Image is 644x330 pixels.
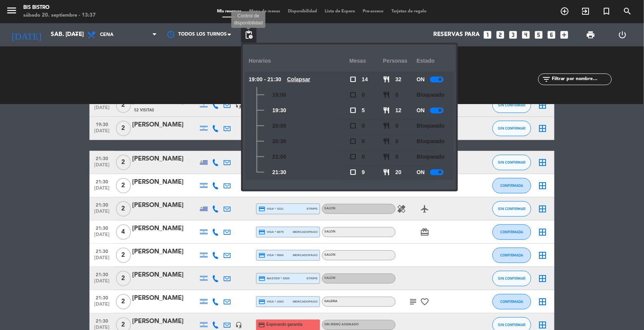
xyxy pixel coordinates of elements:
span: SIN CONFIRMAR [498,126,526,130]
span: [DATE] [92,209,112,218]
span: 21:30 [92,200,112,209]
i: border_all [538,204,548,214]
span: 2 [116,178,131,193]
span: mercadopago [293,299,318,304]
i: border_all [538,101,548,110]
span: 19:00 [272,91,286,99]
span: 19:30 [92,120,112,128]
span: Lista de Espera [321,9,359,14]
i: credit_card [258,275,265,282]
i: border_all [538,227,548,237]
span: visa * 6879 [258,229,284,236]
button: SIN CONFIRMAR [492,155,531,170]
span: 0 [396,137,399,146]
div: [PERSON_NAME] [132,270,198,280]
div: sábado 20. septiembre - 13:37 [23,12,96,19]
span: SALON [324,277,336,280]
span: ON [417,75,425,84]
span: visa * 9960 [258,252,284,259]
span: 21:30 [92,293,112,302]
span: SIN CONFIRMAR [498,160,526,164]
span: mercadopago [293,229,318,234]
span: GALERIA [324,300,337,303]
button: menu [6,5,17,19]
i: filter_list [542,75,551,84]
span: 2 [116,97,131,113]
i: border_all [538,251,548,260]
div: [PERSON_NAME] [132,200,198,210]
i: border_all [538,158,548,167]
i: looks_4 [521,30,531,40]
i: favorite_border [420,297,429,306]
span: 2 [116,155,131,170]
i: looks_one [483,30,493,40]
div: Horarios [249,50,350,72]
span: 19:30 [272,106,286,115]
button: CONFIRMADA [492,178,531,193]
span: 4 [116,224,131,240]
div: [PERSON_NAME] [132,154,198,164]
span: CONFIRMADA [501,230,523,234]
i: headset_mic [235,321,242,328]
i: border_all [538,274,548,283]
button: SIN CONFIRMAR [492,121,531,136]
span: Bloqueado [417,137,444,146]
input: Filtrar por nombre... [551,75,611,84]
button: CONFIRMADA [492,294,531,309]
span: 19:00 - 21:30 [249,75,281,84]
i: card_giftcard [420,227,429,237]
span: Esperando garantía [267,321,303,328]
span: mercadopago [293,253,318,258]
span: 20 [396,168,402,177]
i: credit_card [258,321,265,328]
i: looks_6 [547,30,557,40]
span: [DATE] [92,162,112,171]
span: restaurant [383,153,390,160]
div: Estado [417,50,450,72]
span: 20:30 [272,137,286,146]
i: credit_card [258,229,265,236]
span: Bloqueado [417,152,444,161]
span: SALON [324,230,336,233]
div: Mesas [350,50,383,72]
i: looks_3 [508,30,518,40]
i: [DATE] [6,26,47,43]
span: CONFIRMADA [501,299,523,304]
span: master * 3520 [258,275,290,282]
span: [DATE] [92,302,112,311]
i: looks_5 [534,30,544,40]
span: 21:30 [92,177,112,186]
span: print [586,30,596,39]
span: 0 [396,91,399,99]
span: 0 [362,137,365,146]
span: Reservas para [433,31,480,38]
span: check_box_outline_blank [350,91,356,98]
button: CONFIRMADA [492,224,531,240]
span: Pre-acceso [359,9,388,14]
span: check_box_outline_blank [350,76,356,83]
span: 0 [362,121,365,130]
span: 21:30 [92,270,112,279]
div: [PERSON_NAME] [132,293,198,303]
span: Bloqueado [417,121,444,130]
span: 21:00 [272,152,286,161]
span: Sin menú asignado [324,323,359,326]
button: SIN CONFIRMAR [492,97,531,113]
div: [PERSON_NAME] [132,247,198,257]
span: SIN CONFIRMAR [498,103,526,107]
span: check_box_outline_blank [350,107,356,114]
i: exit_to_app [581,7,591,16]
div: [PERSON_NAME] [132,224,198,234]
div: LOG OUT [607,23,639,46]
span: [DATE] [92,279,112,287]
div: [PERSON_NAME] [132,177,198,187]
span: SIN CONFIRMAR [498,207,526,211]
span: Tarjetas de regalo [388,9,431,14]
i: arrow_drop_down [72,30,81,39]
i: credit_card [258,205,265,212]
span: restaurant [383,138,390,145]
div: Control de disponibilidad [231,11,265,28]
span: 21:30 [92,154,112,162]
span: 21:30 [92,246,112,255]
span: SIN CONFIRMAR [498,323,526,327]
